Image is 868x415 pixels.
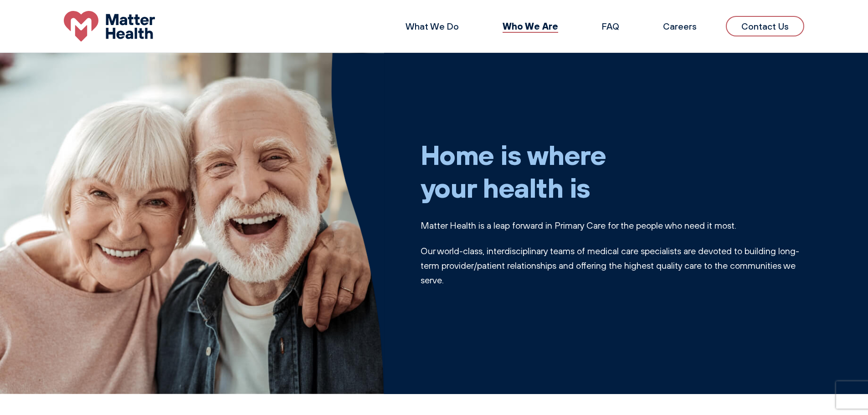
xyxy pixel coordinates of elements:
[503,20,558,32] a: Who We Are
[406,20,459,32] a: What We Do
[421,138,805,204] h1: Home is where your health is
[421,218,805,233] p: Matter Health is a leap forward in Primary Care for the people who need it most.
[602,20,619,32] a: FAQ
[726,16,804,36] a: Contact Us
[663,20,697,32] a: Careers
[421,244,805,287] p: Our world-class, interdisciplinary teams of medical care specialists are devoted to building long...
